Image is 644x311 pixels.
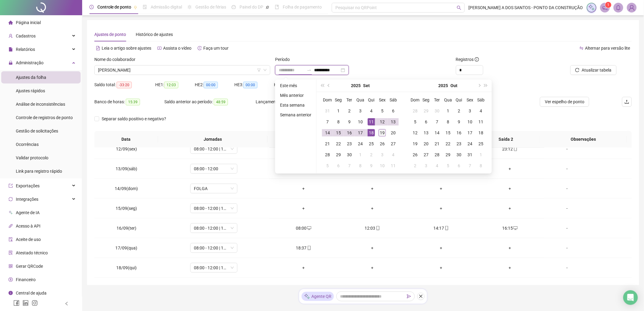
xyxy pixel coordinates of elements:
[333,105,344,116] td: 2025-09-01
[346,107,353,115] div: 2
[476,80,482,92] button: next-year
[97,5,131,9] span: Controle de ponto
[466,140,474,147] div: 24
[194,204,234,213] span: 08:00 - 12:00 | 14:00 - 18:00
[366,105,377,116] td: 2025-09-04
[324,140,331,147] div: 21
[9,264,13,268] span: qrcode
[16,47,35,52] span: Relatórios
[366,116,377,127] td: 2025-09-11
[453,105,464,116] td: 2025-10-02
[422,118,430,125] div: 6
[16,34,36,38] span: Cadastros
[464,94,475,105] th: Sex
[203,46,229,51] span: Faça um tour
[453,149,464,160] td: 2025-10-30
[344,94,355,105] th: Ter
[89,5,94,9] span: clock-circle
[344,116,355,127] td: 2025-09-09
[410,105,421,116] td: 2025-09-28
[335,118,342,125] div: 8
[278,92,314,99] li: Mês anterior
[16,115,73,120] span: Controle de registros de ponto
[368,107,375,115] div: 4
[283,5,322,9] span: Folha de pagamento
[194,184,234,193] span: FOLGA
[234,81,274,88] div: HE 3:
[421,105,432,116] td: 2025-09-29
[275,56,294,63] label: Período
[333,138,344,149] td: 2025-09-22
[243,82,257,88] span: 00:00
[366,160,377,171] td: 2025-10-09
[443,127,453,138] td: 2025-10-15
[355,138,366,149] td: 2025-09-24
[602,5,608,10] span: notification
[421,127,432,138] td: 2025-10-13
[455,151,463,158] div: 30
[605,2,611,8] sup: 1
[16,277,36,282] span: Financeiro
[94,81,155,88] div: Saldo total:
[322,138,333,149] td: 2025-09-21
[333,94,344,105] th: Seg
[357,107,364,115] div: 3
[274,81,319,88] div: H. NOT.:
[570,65,617,75] button: Atualizar tabela
[357,118,364,125] div: 10
[164,98,256,105] div: Saldo anterior ao período:
[443,94,453,105] th: Qua
[623,290,638,305] div: Open Intercom Messenger
[346,151,353,158] div: 30
[444,140,452,147] div: 22
[411,118,419,125] div: 5
[322,105,333,116] td: 2025-08-31
[377,149,388,160] td: 2025-10-03
[625,99,629,104] span: upload
[422,140,430,147] div: 20
[443,149,453,160] td: 2025-10-29
[357,151,364,158] div: 1
[355,116,366,127] td: 2025-09-10
[388,149,399,160] td: 2025-10-04
[346,162,353,169] div: 7
[194,224,234,233] span: 08:00 - 12:00 | 14:00 - 18:00
[257,68,261,72] span: filter
[390,118,397,125] div: 13
[16,237,41,242] span: Aceite de uso
[421,149,432,160] td: 2025-10-27
[421,138,432,149] td: 2025-10-20
[98,65,267,75] span: GILSON DE MELO GOMES
[163,46,191,51] span: Assista o vídeo
[477,140,485,147] div: 25
[453,138,464,149] td: 2025-10-23
[278,82,314,89] li: Este mês
[319,80,326,92] button: super-prev-year
[588,4,595,11] img: sparkle-icon.fc2bf0ac1784a2077858766a79e2daf3.svg
[410,94,421,105] th: Dom
[355,105,366,116] td: 2025-09-03
[346,140,353,147] div: 23
[379,129,386,136] div: 19
[16,155,48,160] span: Validar protocolo
[355,94,366,105] th: Qua
[455,118,463,125] div: 9
[16,291,47,295] span: Central de ajuda
[204,82,218,88] span: 00:00
[439,80,448,92] button: year panel
[366,127,377,138] td: 2025-09-18
[155,81,195,88] div: HE 1:
[432,127,443,138] td: 2025-10-14
[333,149,344,160] td: 2025-09-29
[322,160,333,171] td: 2025-10-05
[195,81,234,88] div: HE 2:
[266,5,269,9] span: pushpin
[411,129,419,136] div: 12
[322,149,333,160] td: 2025-09-28
[433,140,441,147] div: 21
[94,56,139,63] label: Nome do colaborador
[540,131,627,148] th: Observações
[366,138,377,149] td: 2025-09-25
[275,5,279,9] span: book
[411,107,419,115] div: 28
